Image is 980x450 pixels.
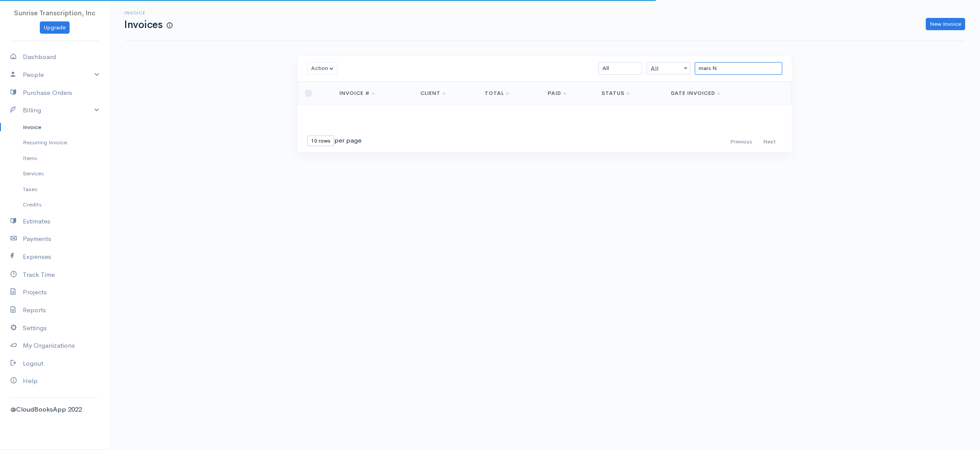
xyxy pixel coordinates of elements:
a: Client [420,90,446,97]
h6: Invoice [124,10,172,15]
span: All [647,63,690,75]
button: Action [307,62,337,75]
a: Upgrade [40,21,70,34]
a: Status [602,90,630,97]
input: Search [695,62,782,75]
span: All [647,62,690,74]
div: per page [307,136,361,146]
span: How to create your first Invoice? [167,22,172,29]
a: Paid [548,90,567,97]
a: Invoice # [339,90,375,97]
a: New Invoice [926,18,965,31]
a: Total [485,90,509,97]
h1: Invoices [124,19,172,30]
a: Date Invoiced [671,90,721,97]
span: Sunrise Transcription, Inc [14,9,95,17]
div: @CloudBooksApp 2022 [10,405,99,415]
